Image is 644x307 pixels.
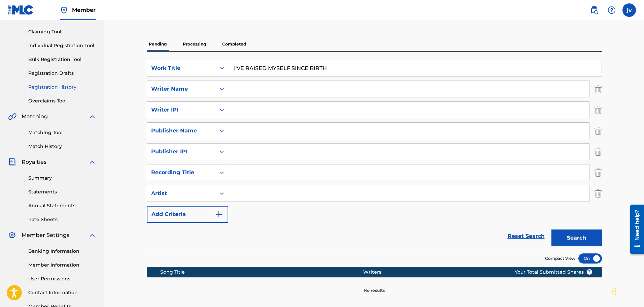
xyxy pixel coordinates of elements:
img: help [608,6,616,14]
img: 9d2ae6d4665cec9f34b9.svg [215,210,223,218]
div: Writer Name [151,85,212,93]
img: MLC Logo [8,5,34,15]
div: Work Title [151,64,212,72]
button: Add Criteria [147,206,228,223]
span: Member [72,6,96,14]
span: Royalties [22,158,46,166]
a: Annual Statements [28,202,96,209]
a: Statements [28,188,96,195]
p: Pending [147,37,169,51]
span: Member Settings [22,231,69,239]
a: Match History [28,143,96,150]
div: Publisher Name [151,127,212,135]
a: Contact Information [28,289,96,296]
img: Delete Criterion [595,143,602,160]
a: Claiming Tool [28,28,96,35]
a: Registration Drafts [28,70,96,77]
img: Top Rightsholder [60,6,68,14]
button: Search [551,229,602,246]
img: Delete Criterion [595,101,602,118]
p: Processing [181,37,208,51]
a: Member Information [28,262,96,269]
div: Song Title [160,269,363,276]
img: Matching [8,113,16,121]
p: Completed [220,37,248,51]
iframe: Resource Center [625,202,644,256]
form: Search Form [147,60,602,250]
div: Help [605,3,618,17]
span: Matching [22,113,48,121]
p: No results [364,279,385,294]
div: User Menu [622,3,636,17]
span: Your Total Submitted Shares [515,269,592,276]
a: Overclaims Tool [28,97,96,104]
img: Delete Criterion [595,81,602,97]
div: Publisher IPI [151,148,212,156]
a: Banking Information [28,248,96,255]
img: Delete Criterion [595,164,602,181]
img: expand [88,113,96,121]
img: Member Settings [8,231,16,239]
span: Compact View [545,255,575,262]
a: Summary [28,175,96,182]
img: Delete Criterion [595,122,602,139]
a: Matching Tool [28,129,96,136]
img: Delete Criterion [595,185,602,202]
img: expand [88,158,96,166]
div: Drag [612,281,616,302]
img: expand [88,231,96,239]
a: Individual Registration Tool [28,42,96,49]
div: Artist [151,189,212,197]
a: Bulk Registration Tool [28,56,96,63]
a: Reset Search [504,229,548,244]
a: Rate Sheets [28,216,96,223]
img: search [590,6,598,14]
div: Writer IPI [151,106,212,114]
a: User Permissions [28,275,96,282]
div: Writers [363,269,536,276]
a: Public Search [587,3,601,17]
span: ? [587,269,592,275]
iframe: Chat Widget [610,275,644,307]
div: Recording Title [151,168,212,177]
img: Royalties [8,158,16,166]
a: Registration History [28,84,96,91]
